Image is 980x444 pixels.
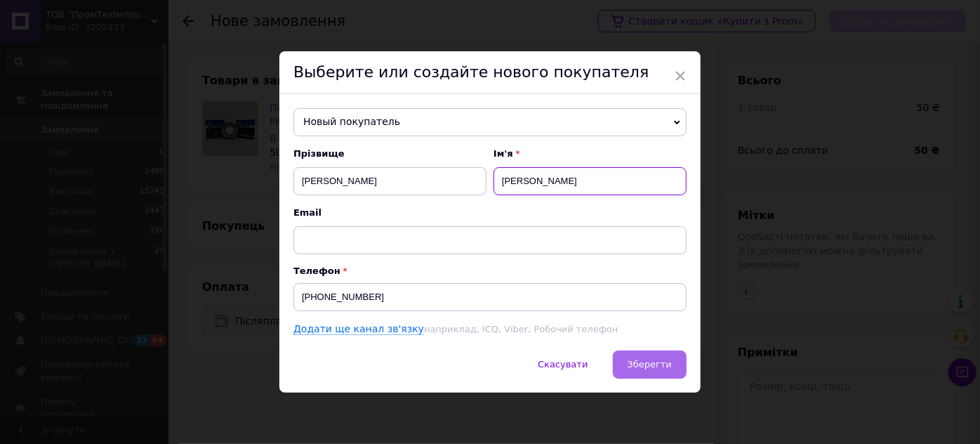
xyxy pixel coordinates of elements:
span: Прізвище [293,148,486,160]
span: × [674,64,687,88]
input: +38 096 0000000 [293,283,687,311]
span: Email [293,207,687,219]
input: Наприклад: Іван [494,167,687,195]
span: Зберегти [628,359,672,370]
span: Скасувати [538,359,588,370]
button: Скасувати [523,351,602,379]
span: наприклад, ICQ, Viber, Робочий телефон [424,324,618,334]
a: Додати ще канал зв'язку [293,323,424,335]
p: Телефон [293,266,687,276]
span: Новый покупатель [293,108,687,136]
div: Выберите или создайте нового покупателя [279,51,701,94]
input: Наприклад: Іванов [293,167,486,195]
span: Ім'я [494,148,687,160]
button: Зберегти [613,351,687,379]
